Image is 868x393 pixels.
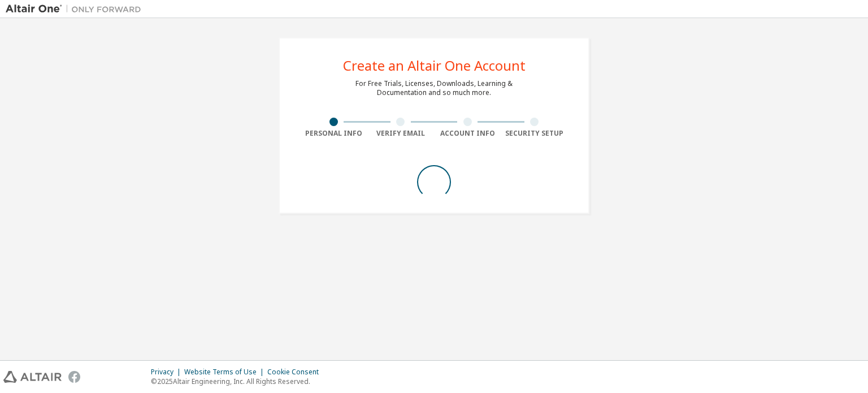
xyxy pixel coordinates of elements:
div: Website Terms of Use [184,368,267,377]
img: Altair One [6,3,147,15]
div: Personal Info [300,129,367,138]
div: Create an Altair One Account [343,59,526,72]
p: © 2025 Altair Engineering, Inc. All Rights Reserved. [151,377,325,386]
div: Verify Email [367,129,435,138]
div: Cookie Consent [267,368,325,377]
img: facebook.svg [68,371,80,383]
div: Account Info [434,129,501,138]
div: Privacy [151,368,184,377]
img: altair_logo.svg [3,371,62,383]
div: Security Setup [501,129,568,138]
div: For Free Trials, Licenses, Downloads, Learning & Documentation and so much more. [355,79,513,97]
